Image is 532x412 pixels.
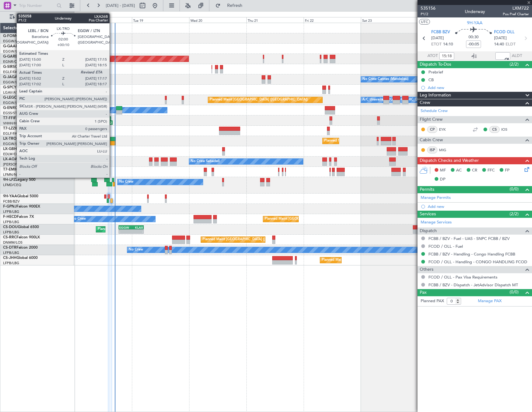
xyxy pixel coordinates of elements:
[3,162,40,167] a: [PERSON_NAME]/QSA
[3,106,18,110] span: G-ENRG
[428,259,527,265] a: FCOD / OLL - Handling - CONGO HANDLING FCOD
[3,44,54,48] a: G-GAALCessna Citation XLS+
[503,5,529,12] span: LXM722
[503,12,529,17] span: Pos Pref Charter
[3,157,48,161] a: LX-AOACitation Mustang
[119,226,131,229] div: EGGW
[106,3,135,8] span: [DATE] - [DATE]
[3,246,16,250] span: CS-DTR
[420,137,443,144] span: Cabin Crew
[3,116,31,120] a: T7-FFIFalcon 7X
[72,214,86,224] div: No Crew
[420,99,430,106] span: Crew
[427,147,437,153] div: ISP
[467,20,483,26] span: 9H-YAA
[3,147,34,151] a: LX-GBHFalcon 7X
[3,96,16,100] span: G-LEGC
[75,17,132,23] div: Mon 18
[119,230,131,233] div: -
[3,106,39,110] a: G-ENRGPraetor 600
[419,19,430,25] button: UTC
[3,65,39,69] a: G-SIRSCitation Excel
[428,251,515,257] a: FCBB / BZV - Handling - Congo Handling FCBB
[421,108,448,114] a: Schedule Crew
[3,178,35,182] a: 9H-LPZLegacy 500
[510,211,519,217] span: (2/2)
[3,34,19,38] span: G-FOMO
[131,230,143,233] div: -
[3,209,19,214] a: LFPB/LBG
[98,117,110,120] div: LTFE
[132,17,189,23] div: Tue 19
[428,204,529,209] div: Add new
[3,127,16,130] span: T7-LZZI
[3,230,19,235] a: LFPB/LBG
[3,111,20,115] a: EGSS/STN
[421,12,436,17] span: P1/2
[3,80,22,85] a: EGGW/LTN
[19,1,55,10] input: Trip Number
[16,15,66,19] span: Only With Activity
[100,121,112,124] div: 15:57 Z
[427,126,437,133] div: CP
[456,167,462,174] span: AC
[3,131,19,136] a: EGLF/FAB
[361,17,418,23] div: Sat 23
[506,41,516,48] span: ELDT
[510,289,519,295] span: (0/0)
[3,116,14,120] span: T7-FFI
[431,41,441,48] span: ETOT
[3,215,17,219] span: F-HECD
[3,152,21,157] a: EDLW/DTM
[443,41,453,48] span: 14:10
[3,39,22,44] a: EGGW/LTN
[246,17,304,23] div: Thu 21
[421,298,444,304] label: Planned PAX
[421,5,436,12] span: 535156
[428,85,529,90] div: Add new
[489,126,500,133] div: CS
[420,61,451,68] span: Dispatch To-Dos
[3,199,20,204] a: FCBB/BZV
[7,12,68,22] button: Only With Activity
[3,220,19,224] a: LFPB/LBG
[3,205,16,208] span: F-GPNJ
[362,95,464,105] div: A/C Unavailable [GEOGRAPHIC_DATA] ([GEOGRAPHIC_DATA])
[3,86,36,89] a: G-SPCYLegacy 650
[3,168,15,171] span: T7-EMI
[3,250,19,255] a: LFPB/LBG
[510,186,519,192] span: (0/0)
[3,90,20,95] a: LGAV/ATH
[427,53,438,59] span: ATOT
[3,49,22,54] a: EGGW/LTN
[3,172,21,177] a: LFMN/NCE
[3,86,16,89] span: G-SPCY
[505,167,510,174] span: FP
[494,35,507,41] span: [DATE]
[420,289,427,296] span: Pax
[3,70,19,74] a: EGLF/FAB
[3,256,38,260] a: CS-JHHGlobal 6000
[3,75,39,79] a: G-JAGAPhenom 300
[3,236,16,239] span: CS-RRC
[3,121,21,126] a: VHHH/HKG
[420,116,443,123] span: Flight Crew
[428,69,443,75] div: Prebrief
[3,246,38,250] a: CS-DTRFalcon 2000
[3,34,40,38] a: G-FOMOGlobal 6000
[86,117,98,120] div: VHHH
[222,3,248,8] span: Refresh
[421,219,452,226] a: Manage Services
[478,298,502,304] a: Manage PAX
[495,52,510,60] input: --:--
[265,214,363,224] div: Planned Maint [GEOGRAPHIC_DATA] ([GEOGRAPHIC_DATA])
[3,96,36,100] a: G-LEGCLegacy 600
[304,17,361,23] div: Fri 22
[3,178,16,182] span: 9H-LPZ
[3,183,21,187] a: LFMD/CEQ
[3,225,39,229] a: CS-DOUGlobal 6500
[75,12,86,18] div: [DATE]
[472,167,477,174] span: CR
[3,65,15,69] span: G-SIRS
[189,17,246,23] div: Wed 20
